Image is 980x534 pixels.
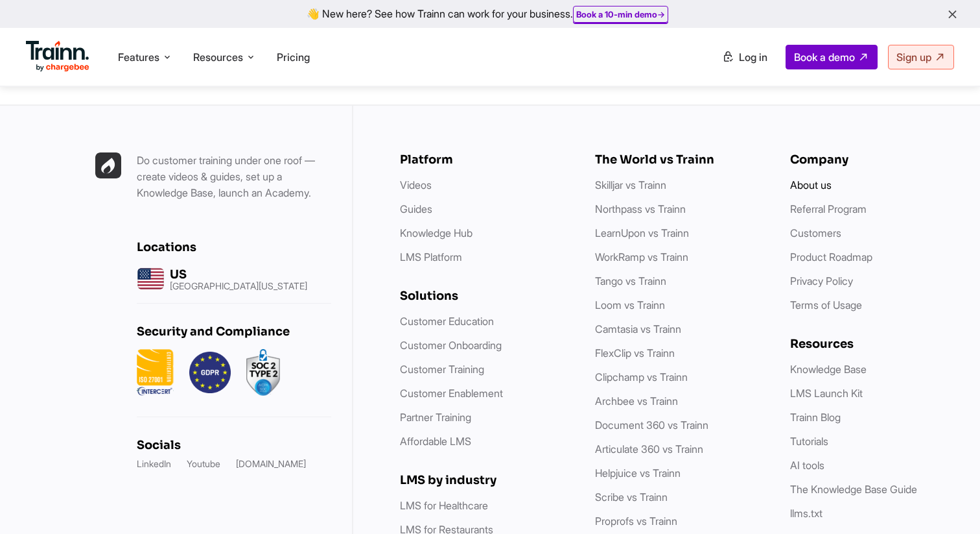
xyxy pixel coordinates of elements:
a: Helpjuice vs Trainn [595,467,681,479]
a: Trainn Blog [790,411,841,424]
h6: Locations [137,240,331,254]
a: Tutorials [790,435,828,448]
h6: Security and Compliance [137,324,331,339]
span: Resources [193,50,243,64]
a: Videos [400,178,432,191]
span: Features [118,50,159,64]
a: Partner Training [400,411,471,424]
h6: Solutions [400,289,569,303]
a: FlexClip vs Trainn [595,346,675,359]
a: [DOMAIN_NAME] [236,457,306,470]
a: Tango vs Trainn [595,274,666,287]
iframe: Chat Widget [915,472,980,534]
a: Customer Onboarding [400,339,502,352]
a: Loom vs Trainn [595,298,665,311]
a: Affordable LMS [400,435,471,448]
a: Customer Enablement [400,387,503,400]
p: [GEOGRAPHIC_DATA][US_STATE] [170,282,307,291]
a: LMS for Healthcare [400,499,488,512]
img: Trainn Logo [26,41,89,72]
a: Customer Education [400,315,494,328]
a: Product Roadmap [790,250,872,263]
a: Scribe vs Trainn [595,491,668,504]
a: Privacy Policy [790,274,853,287]
img: soc2 [246,349,280,396]
a: Customers [790,226,841,239]
span: Sign up [896,51,931,64]
img: us headquarters [137,265,165,293]
a: Book a 10-min demo→ [576,9,665,19]
span: Book a demo [794,51,855,64]
a: LearnUpon vs Trainn [595,226,689,239]
a: LinkedIn [137,457,171,470]
a: About us [790,178,832,191]
a: Pricing [277,51,310,64]
h6: US [170,267,307,282]
a: Skilljar vs Trainn [595,178,666,191]
a: Guides [400,202,432,215]
a: The Knowledge Base Guide [790,483,917,496]
a: Camtasia vs Trainn [595,322,681,335]
b: Book a 10-min demo [576,9,657,19]
a: AI tools [790,459,824,472]
h6: The World vs Trainn [595,152,764,167]
a: Sign up [888,45,954,69]
a: Proprofs vs Trainn [595,515,677,528]
h6: LMS by industry [400,473,569,487]
a: Archbee vs Trainn [595,394,678,407]
a: Referral Program [790,202,867,215]
a: Log in [714,45,775,69]
span: Log in [739,51,767,64]
a: LMS Launch Kit [790,387,863,400]
a: Terms of Usage [790,298,862,311]
a: llms.txt [790,507,822,520]
img: Trainn | everything under one roof [95,152,121,178]
img: GDPR.png [189,349,231,396]
a: Northpass vs Trainn [595,202,686,215]
a: WorkRamp vs Trainn [595,250,688,263]
h6: Resources [790,337,959,351]
a: Articulate 360 vs Trainn [595,443,703,455]
a: LMS Platform [400,250,462,263]
a: Youtube [187,457,220,470]
a: Document 360 vs Trainn [595,419,708,431]
p: Do customer training under one roof — create videos & guides, set up a Knowledge Base, launch an ... [137,152,331,201]
div: 👋 New here? See how Trainn can work for your business. [8,8,972,20]
a: Knowledge Hub [400,226,472,239]
img: ISO [137,349,174,396]
h6: Platform [400,152,569,167]
a: Clipchamp vs Trainn [595,370,688,383]
h6: Socials [137,438,331,452]
h6: Company [790,152,959,167]
a: Customer Training [400,363,484,376]
a: Knowledge Base [790,363,867,376]
a: Book a demo [786,45,878,69]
